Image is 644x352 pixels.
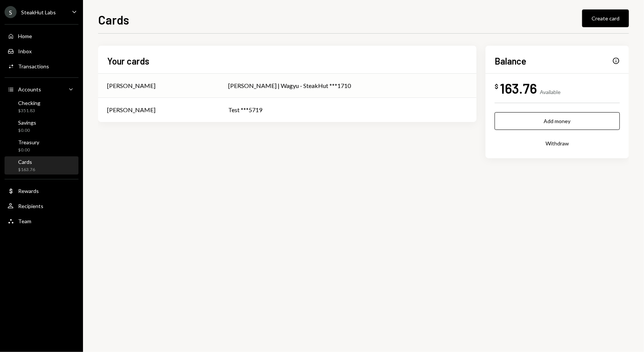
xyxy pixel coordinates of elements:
[18,127,36,134] div: $0.00
[18,119,36,126] div: Savings
[107,105,155,114] div: [PERSON_NAME]
[495,83,498,90] div: $
[495,112,620,130] button: Add money
[18,147,39,153] div: $0.00
[18,48,32,54] div: Inbox
[495,55,526,67] h2: Balance
[5,6,17,18] div: S
[18,100,40,106] div: Checking
[5,214,78,228] a: Team
[5,82,78,96] a: Accounts
[18,159,35,165] div: Cards
[5,184,78,198] a: Rewards
[18,33,32,39] div: Home
[495,134,620,152] button: Withdraw
[5,97,78,116] a: Checking$351.83
[18,63,49,69] div: Transactions
[500,80,537,97] div: 163.76
[21,9,56,15] div: SteakHut Labs
[18,139,39,145] div: Treasury
[5,137,78,155] a: Treasury$0.00
[5,117,78,135] a: Savings$0.00
[18,86,41,93] div: Accounts
[98,12,129,27] h1: Cards
[5,44,78,58] a: Inbox
[5,59,78,73] a: Transactions
[18,203,43,209] div: Recipients
[18,218,31,224] div: Team
[540,89,561,95] div: Available
[582,9,629,27] button: Create card
[107,55,149,67] h2: Your cards
[18,108,40,114] div: $351.83
[229,81,467,90] div: [PERSON_NAME] | Wagyu - SteakHut ***1710
[18,188,39,194] div: Rewards
[107,81,155,90] div: [PERSON_NAME]
[18,167,35,173] div: $163.76
[5,156,78,174] a: Cards$163.76
[5,29,78,43] a: Home
[5,199,78,213] a: Recipients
